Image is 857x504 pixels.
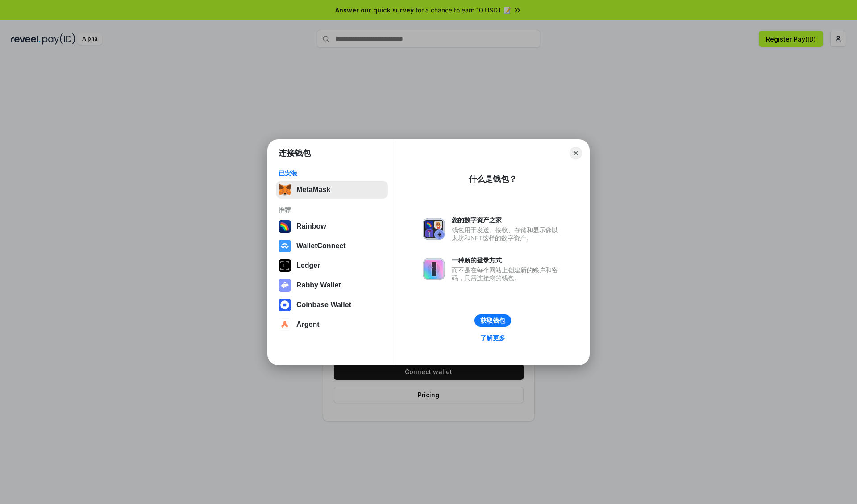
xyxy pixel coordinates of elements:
[279,279,291,292] img: svg+xml,%3Csvg%20xmlns%3D%22http%3A%2F%2Fwww.w3.org%2F2000%2Fsvg%22%20fill%3D%22none%22%20viewBox...
[279,183,291,196] img: svg+xml,%3Csvg%20fill%3D%22none%22%20height%3D%2233%22%20viewBox%3D%220%200%2035%2033%22%20width%...
[279,220,291,233] img: svg+xml,%3Csvg%20width%3D%22120%22%20height%3D%22120%22%20viewBox%3D%220%200%20120%20120%22%20fil...
[276,237,388,255] button: WalletConnect
[423,258,445,280] img: svg+xml,%3Csvg%20xmlns%3D%22http%3A%2F%2Fwww.w3.org%2F2000%2Fsvg%22%20fill%3D%22none%22%20viewBox...
[296,321,320,329] div: Argent
[469,174,517,184] div: 什么是钱包？
[475,332,511,344] a: 了解更多
[480,334,505,342] div: 了解更多
[276,276,388,294] button: Rabby Wallet
[296,281,341,289] div: Rabby Wallet
[452,226,562,242] div: 钱包用于发送、接收、存储和显示像以太坊和NFT这样的数字资产。
[423,218,445,240] img: svg+xml,%3Csvg%20xmlns%3D%22http%3A%2F%2Fwww.w3.org%2F2000%2Fsvg%22%20fill%3D%22none%22%20viewBox...
[279,148,311,158] h1: 连接钱包
[279,169,385,177] div: 已安装
[279,318,291,331] img: svg+xml,%3Csvg%20width%3D%2228%22%20height%3D%2228%22%20viewBox%3D%220%200%2028%2028%22%20fill%3D...
[570,147,582,159] button: Close
[474,314,511,327] button: 获取钱包
[452,266,562,282] div: 而不是在每个网站上创建新的账户和密码，只需连接您的钱包。
[279,206,385,214] div: 推荐
[480,317,505,325] div: 获取钱包
[279,299,291,311] img: svg+xml,%3Csvg%20width%3D%2228%22%20height%3D%2228%22%20viewBox%3D%220%200%2028%2028%22%20fill%3D...
[452,216,562,224] div: 您的数字资产之家
[296,222,326,230] div: Rainbow
[296,186,330,194] div: MetaMask
[276,316,388,333] button: Argent
[452,256,562,264] div: 一种新的登录方式
[279,240,291,252] img: svg+xml,%3Csvg%20width%3D%2228%22%20height%3D%2228%22%20viewBox%3D%220%200%2028%2028%22%20fill%3D...
[276,181,388,199] button: MetaMask
[276,257,388,275] button: Ledger
[296,242,346,250] div: WalletConnect
[276,296,388,314] button: Coinbase Wallet
[296,301,351,309] div: Coinbase Wallet
[276,217,388,235] button: Rainbow
[279,259,291,272] img: svg+xml,%3Csvg%20xmlns%3D%22http%3A%2F%2Fwww.w3.org%2F2000%2Fsvg%22%20width%3D%2228%22%20height%3...
[296,262,320,270] div: Ledger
